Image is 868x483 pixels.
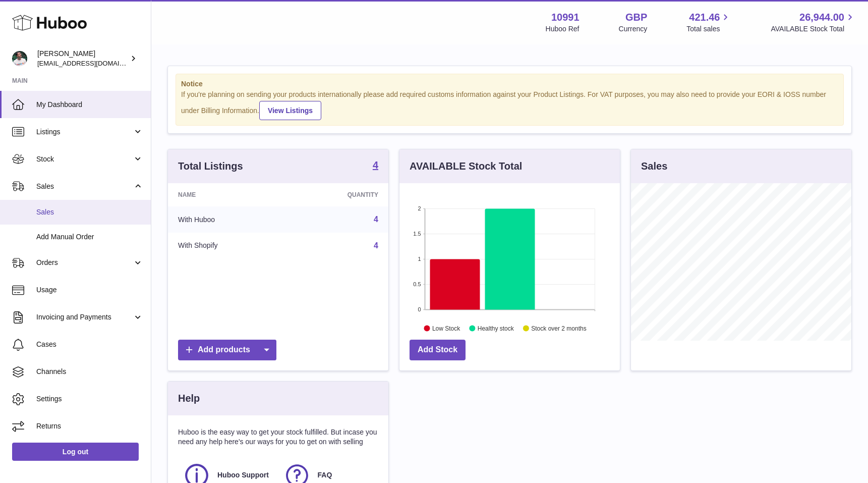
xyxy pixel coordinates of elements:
h3: Sales [641,159,667,173]
h3: AVAILABLE Stock Total [410,159,522,173]
text: 2 [418,205,421,211]
div: [PERSON_NAME] [37,49,128,68]
td: With Huboo [168,206,287,233]
strong: 4 [373,160,378,170]
div: Huboo Ref [546,24,580,34]
a: 4 [374,241,378,250]
th: Name [168,183,287,206]
span: FAQ [318,470,332,480]
span: AVAILABLE Stock Total [771,24,856,34]
td: With Shopify [168,233,287,259]
th: Quantity [287,183,388,206]
text: Healthy stock [478,325,514,332]
strong: GBP [625,11,647,24]
a: Add Stock [410,340,466,360]
a: 4 [374,215,378,224]
span: My Dashboard [36,100,143,110]
text: 0.5 [413,281,421,287]
strong: 10991 [551,11,580,24]
img: timshieff@gmail.com [12,51,27,66]
p: Huboo is the easy way to get your stock fulfilled. But incase you need any help here's our ways f... [178,427,378,447]
a: 4 [373,160,378,172]
span: Returns [36,421,143,431]
a: Log out [12,443,139,461]
strong: Notice [181,79,838,89]
span: Huboo Support [217,470,269,480]
div: If you're planning on sending your products internationally please add required customs informati... [181,90,838,120]
span: Sales [36,182,133,191]
text: Low Stock [432,325,460,332]
span: 421.46 [689,11,720,24]
text: 0 [418,306,421,312]
a: Add products [178,340,276,360]
span: Invoicing and Payments [36,312,133,322]
text: 1.5 [413,231,421,237]
h3: Total Listings [178,159,243,173]
a: 26,944.00 AVAILABLE Stock Total [771,11,856,34]
span: Usage [36,285,143,295]
span: [EMAIL_ADDRESS][DOMAIN_NAME] [37,59,148,67]
span: Stock [36,154,133,164]
span: Add Manual Order [36,232,143,242]
text: Stock over 2 months [531,325,586,332]
span: Total sales [686,24,731,34]
span: 26,944.00 [799,11,844,24]
span: Channels [36,367,143,377]
span: Cases [36,340,143,349]
a: View Listings [259,101,321,120]
text: 1 [418,256,421,262]
div: Currency [619,24,648,34]
span: Listings [36,127,133,137]
h3: Help [178,392,200,405]
span: Orders [36,258,133,267]
a: 421.46 Total sales [686,11,731,34]
span: Sales [36,207,143,217]
span: Settings [36,394,143,404]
